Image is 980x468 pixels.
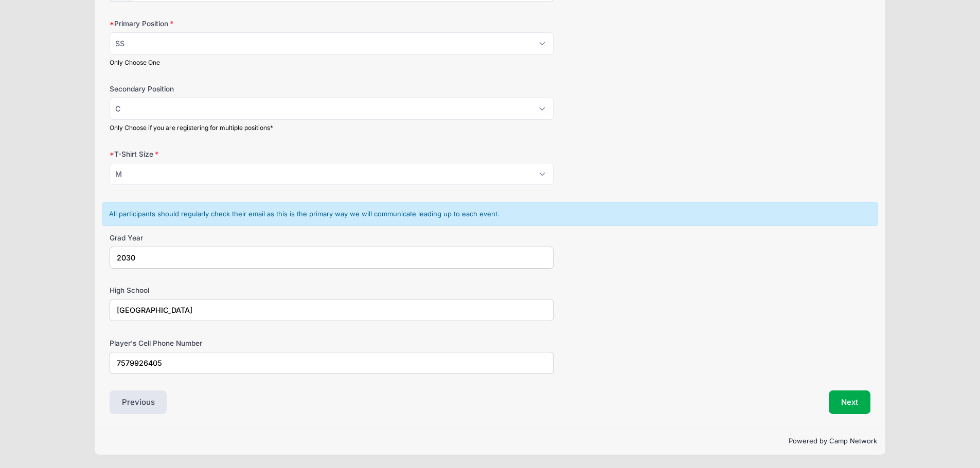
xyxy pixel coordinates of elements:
p: Powered by Camp Network [103,436,877,446]
button: Next [829,390,870,414]
div: All participants should regularly check their email as this is the primary way we will communicat... [102,202,878,227]
label: Grad Year [110,233,363,243]
label: Player's Cell Phone Number [110,338,363,348]
label: Secondary Position [110,84,363,94]
div: Only Choose if you are registering for multiple positions* [110,123,554,133]
button: Previous [110,390,167,414]
label: High School [110,285,363,295]
div: Only Choose One [110,58,554,67]
label: T-Shirt Size [110,149,363,159]
label: Primary Position [110,18,363,29]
